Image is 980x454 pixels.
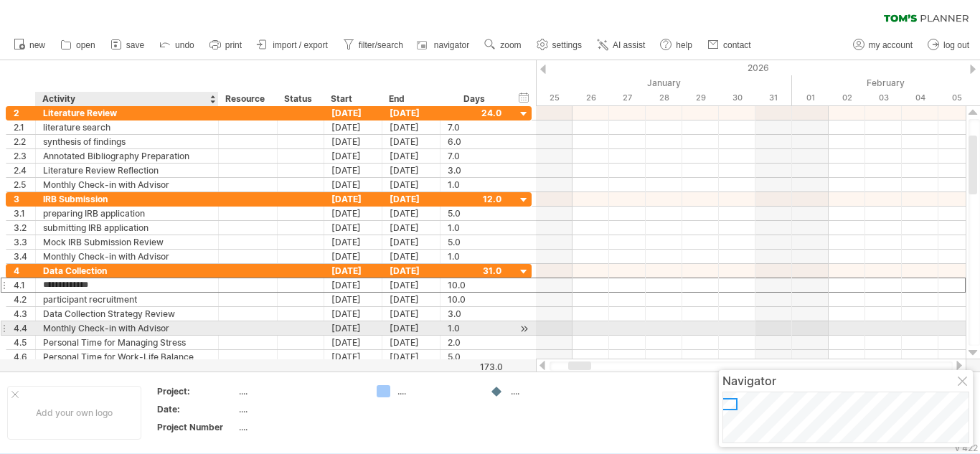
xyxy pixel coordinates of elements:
span: AI assist [613,40,645,50]
div: Tuesday, 3 February 2026 [865,90,902,105]
div: 4.1 [14,278,35,292]
span: help [676,40,692,50]
div: Wednesday, 28 January 2026 [646,90,682,105]
div: 3.2 [14,221,35,235]
span: open [76,40,95,50]
div: preparing IRB application [43,207,211,220]
div: Date: [157,403,236,415]
div: [DATE] [324,149,382,163]
div: Literature Review [43,106,211,120]
div: IRB Submission [43,192,211,206]
div: 1.0 [448,321,501,335]
div: v 422 [955,443,978,453]
div: Project: [157,385,236,397]
div: [DATE] [324,250,382,263]
div: Navigator [722,374,969,388]
div: [DATE] [324,207,382,220]
span: log out [943,40,969,50]
a: help [656,36,697,55]
span: navigator [434,40,469,50]
div: 4.5 [14,336,35,349]
div: 3.4 [14,250,35,263]
div: [DATE] [382,178,440,191]
a: print [206,36,246,55]
div: Data Collection Strategy Review [43,307,211,321]
a: zoom [481,36,525,55]
a: new [10,36,50,55]
div: Personal Time for Managing Stress [43,336,211,349]
div: 3 [14,192,35,206]
div: Monday, 2 February 2026 [829,90,865,105]
div: 2.2 [14,135,35,148]
div: Project Number [157,421,236,433]
div: Start [331,92,374,106]
div: Status [284,92,316,106]
div: 4 [14,264,35,278]
a: my account [849,36,917,55]
div: Friday, 30 January 2026 [719,90,755,105]
div: [DATE] [324,264,382,278]
div: [DATE] [382,250,440,263]
div: [DATE] [382,164,440,177]
div: 7.0 [448,149,501,163]
div: [DATE] [382,135,440,148]
div: Personal Time for Work-Life Balance [43,350,211,364]
div: 5.0 [448,235,501,249]
div: Tuesday, 27 January 2026 [609,90,646,105]
div: [DATE] [382,235,440,249]
div: participant recruitment [43,293,211,306]
div: 3.0 [448,164,501,177]
div: [DATE] [324,164,382,177]
div: 173.0 [441,361,503,372]
div: 10.0 [448,278,501,292]
div: literature search [43,120,211,134]
div: scroll to activity [517,321,531,336]
span: print [225,40,242,50]
a: AI assist [593,36,649,55]
div: 2.4 [14,164,35,177]
div: [DATE] [324,307,382,321]
div: 5.0 [448,350,501,364]
div: Sunday, 1 February 2026 [792,90,829,105]
div: [DATE] [382,106,440,120]
div: [DATE] [324,135,382,148]
div: Wednesday, 4 February 2026 [902,90,938,105]
div: [DATE] [324,106,382,120]
div: Monthly Check-in with Advisor [43,321,211,335]
div: [DATE] [382,321,440,335]
div: synthesis of findings [43,135,211,148]
span: my account [869,40,913,50]
div: 2.5 [14,178,35,191]
div: 2 [14,106,35,120]
div: [DATE] [324,120,382,134]
span: settings [552,40,582,50]
div: 2.3 [14,149,35,163]
div: Monthly Check-in with Advisor [43,178,211,191]
div: [DATE] [382,120,440,134]
div: [DATE] [382,149,440,163]
span: import / export [273,40,328,50]
a: import / export [253,36,332,55]
div: 2.1 [14,120,35,134]
div: Monthly Check-in with Advisor [43,250,211,263]
div: 10.0 [448,293,501,306]
div: [DATE] [324,278,382,292]
span: zoom [500,40,521,50]
div: [DATE] [382,221,440,235]
a: navigator [415,36,473,55]
div: End [389,92,432,106]
div: 4.3 [14,307,35,321]
div: 4.2 [14,293,35,306]
a: contact [704,36,755,55]
div: [DATE] [324,235,382,249]
div: 4.6 [14,350,35,364]
div: Sunday, 25 January 2026 [536,90,573,105]
div: 6.0 [448,135,501,148]
div: .... [397,385,476,397]
div: Resource [225,92,269,106]
a: undo [156,36,199,55]
div: [DATE] [324,293,382,306]
span: save [126,40,144,50]
div: [DATE] [382,336,440,349]
div: [DATE] [324,336,382,349]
